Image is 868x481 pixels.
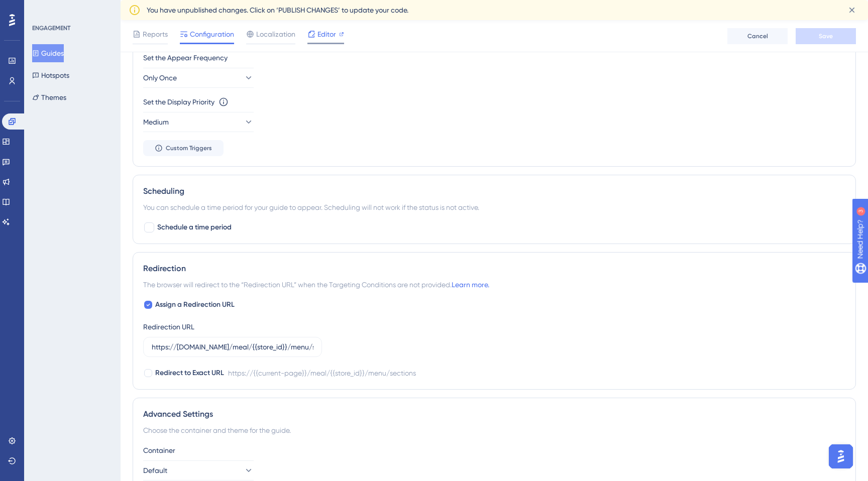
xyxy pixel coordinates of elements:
[143,263,845,275] div: Redirection
[143,28,168,40] span: Reports
[157,221,232,233] span: Schedule a time period
[143,68,254,88] button: Only Once
[727,28,788,44] button: Cancel
[143,408,845,420] div: Advanced Settings
[143,279,489,291] span: The browser will redirect to the “Redirection URL” when the Targeting Conditions are not provided.
[143,96,214,108] div: Set the Display Priority
[228,367,416,379] div: https://{{current-page}}/meal/{{store_id}}/menu/sections
[143,52,845,64] div: Set the Appear Frequency
[147,4,408,16] span: You have unpublished changes. Click on ‘PUBLISH CHANGES’ to update your code.
[819,32,833,40] span: Save
[190,28,234,40] span: Configuration
[317,28,336,40] span: Editor
[143,140,224,156] button: Custom Triggers
[143,72,177,84] span: Only Once
[155,299,235,311] span: Assign a Redirection URL
[452,281,489,289] a: Learn more.
[143,185,845,197] div: Scheduling
[143,321,194,333] div: Redirection URL
[32,66,69,84] button: Hotspots
[32,44,64,62] button: Guides
[166,144,212,152] span: Custom Triggers
[796,28,856,44] button: Save
[143,464,167,476] span: Default
[70,5,73,13] div: 3
[143,444,845,456] div: Container
[24,3,63,15] span: Need Help?
[143,201,845,213] div: You can schedule a time period for your guide to appear. Scheduling will not work if the status i...
[826,441,856,471] iframe: UserGuiding AI Assistant Launcher
[143,112,254,132] button: Medium
[256,28,295,40] span: Localization
[155,367,224,379] span: Redirect to Exact URL
[152,341,313,352] input: https://www.example.com/
[32,24,70,32] div: ENGAGEMENT
[143,116,169,128] span: Medium
[143,460,254,480] button: Default
[32,88,66,106] button: Themes
[747,32,768,40] span: Cancel
[143,424,845,436] div: Choose the container and theme for the guide.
